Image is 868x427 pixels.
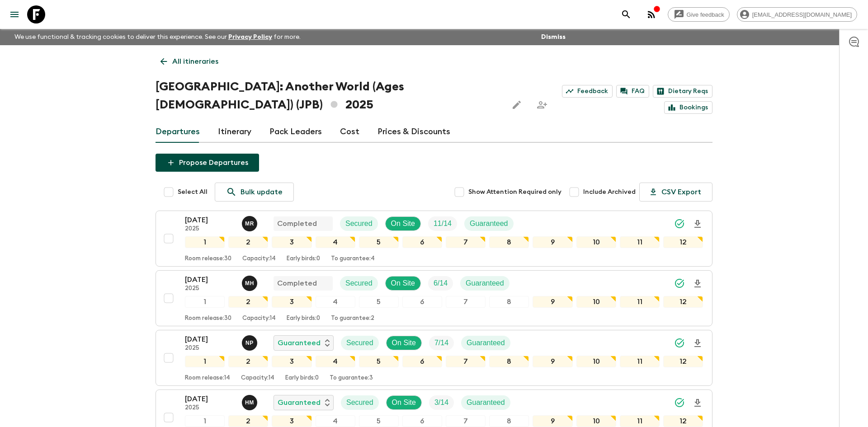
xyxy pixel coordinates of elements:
[576,415,616,427] div: 10
[228,356,268,367] div: 2
[242,395,259,410] button: HM
[470,218,508,229] p: Guaranteed
[172,56,218,67] p: All itineraries
[340,216,378,231] div: Secured
[5,5,24,23] button: menu
[391,278,415,289] p: On Site
[241,375,274,382] p: Capacity: 14
[241,187,283,197] p: Bulk update
[467,397,505,408] p: Guaranteed
[674,278,685,289] svg: Synced Successfully
[674,218,685,229] svg: Synced Successfully
[385,216,421,231] div: On Site
[539,31,568,43] button: Dismiss
[228,296,268,308] div: 2
[692,219,703,230] svg: Download Onboarding
[278,397,321,408] p: Guaranteed
[242,255,276,263] p: Capacity: 14
[429,336,454,350] div: Trip Fill
[428,216,457,231] div: Trip Fill
[178,188,208,197] span: Select All
[359,236,399,248] div: 5
[185,394,235,404] p: [DATE]
[156,154,259,172] button: Propose Departures
[663,296,703,308] div: 12
[285,375,319,382] p: Early birds: 0
[242,278,259,286] span: Mayumi Hosokawa
[185,404,235,412] p: 2025
[287,255,320,263] p: Early birds: 0
[653,85,712,98] a: Dietary Reqs
[508,96,526,114] button: Edit this itinerary
[682,11,729,18] span: Give feedback
[218,121,251,143] a: Itinerary
[533,236,572,248] div: 9
[277,218,317,229] p: Completed
[156,78,500,114] h1: [GEOGRAPHIC_DATA]: Another World (Ages [DEMOGRAPHIC_DATA]) (JPB) 2025
[466,278,504,289] p: Guaranteed
[446,356,486,367] div: 7
[392,397,416,408] p: On Site
[402,296,442,308] div: 6
[468,188,561,197] span: Show Attention Required only
[242,315,276,322] p: Capacity: 14
[228,415,268,427] div: 2
[185,274,235,285] p: [DATE]
[402,415,442,427] div: 6
[434,338,448,348] p: 7 / 14
[316,415,355,427] div: 4
[385,276,421,291] div: On Site
[489,296,529,308] div: 8
[331,315,374,322] p: To guarantee: 2
[278,338,321,348] p: Guaranteed
[287,315,320,322] p: Early birds: 0
[533,96,551,114] span: Share this itinerary
[576,296,616,308] div: 10
[272,236,311,248] div: 3
[434,278,448,289] p: 6 / 14
[156,270,712,326] button: [DATE]2025Mayumi HosokawaCompletedSecuredOn SiteTrip FillGuaranteed123456789101112Room release:30...
[663,415,703,427] div: 12
[228,236,268,248] div: 2
[583,188,636,197] span: Include Archived
[692,398,703,408] svg: Download Onboarding
[185,356,225,367] div: 1
[359,415,399,427] div: 5
[576,236,616,248] div: 10
[533,356,572,367] div: 9
[386,395,422,410] div: On Site
[620,296,660,308] div: 11
[316,236,355,248] div: 4
[269,121,322,143] a: Pack Leaders
[467,338,505,348] p: Guaranteed
[533,415,572,427] div: 9
[434,218,452,229] p: 11 / 14
[576,356,616,367] div: 10
[185,215,235,225] p: [DATE]
[185,296,225,308] div: 1
[392,338,416,348] p: On Site
[156,211,712,267] button: [DATE]2025Mamico ReichCompletedSecuredOn SiteTrip FillGuaranteed123456789101112Room release:30Cap...
[185,255,231,263] p: Room release: 30
[272,296,311,308] div: 3
[277,278,317,289] p: Completed
[533,296,572,308] div: 9
[359,296,399,308] div: 5
[185,415,225,427] div: 1
[692,338,703,349] svg: Download Onboarding
[446,415,486,427] div: 7
[664,101,712,114] a: Bookings
[316,356,355,367] div: 4
[674,397,685,408] svg: Synced Successfully
[446,296,486,308] div: 7
[562,85,613,98] a: Feedback
[215,183,294,202] a: Bulk update
[340,121,359,143] a: Cost
[185,345,235,352] p: 2025
[185,334,235,345] p: [DATE]
[737,7,857,22] div: [EMAIL_ADDRESS][DOMAIN_NAME]
[489,236,529,248] div: 8
[446,236,486,248] div: 7
[185,375,230,382] p: Room release: 14
[429,395,454,410] div: Trip Fill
